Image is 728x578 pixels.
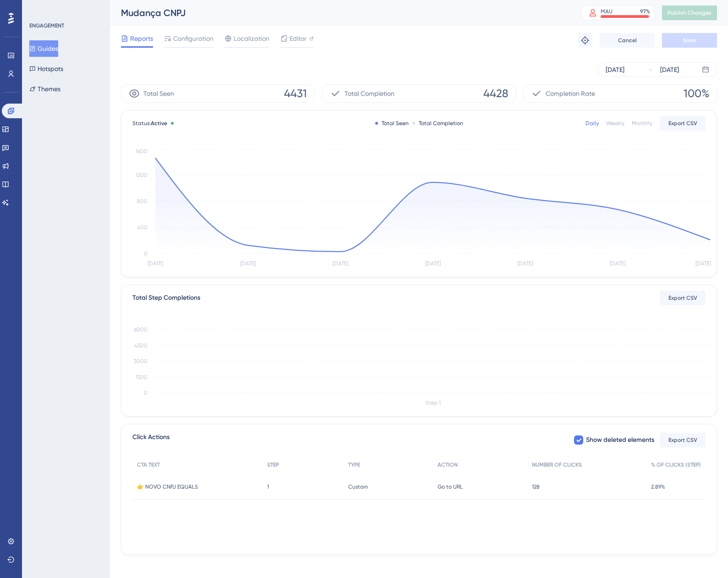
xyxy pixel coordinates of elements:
tspan: 0 [144,390,148,396]
span: Configuration [173,33,213,44]
span: 100% [684,86,709,101]
span: Go to URL [438,483,463,490]
tspan: [DATE] [610,260,625,267]
button: Export CSV [660,433,706,447]
button: Save [662,33,717,48]
tspan: 1600 [136,148,148,154]
tspan: [DATE] [333,260,348,267]
span: TYPE [348,461,360,468]
span: Completion Rate [546,88,595,99]
tspan: 1500 [136,374,148,380]
span: 2.89% [651,483,665,490]
div: Weekly [606,120,624,127]
span: STEP [267,461,279,468]
button: Publish Changes [662,6,717,20]
tspan: 4500 [134,342,148,349]
tspan: 400 [137,224,148,231]
span: Total Completion [345,88,394,99]
span: 👉 NOVO CNPJ EQUALS [137,483,198,490]
button: Export CSV [660,291,706,305]
span: NUMBER OF CLICKS [532,461,582,468]
tspan: [DATE] [148,260,163,267]
span: Active [151,120,167,127]
div: Total Completion [412,120,463,127]
tspan: 3000 [134,358,148,364]
span: Export CSV [668,120,697,127]
span: Reports [130,33,153,44]
span: 128 [532,483,540,490]
tspan: [DATE] [425,260,441,267]
span: CTA TEXT [137,461,160,468]
span: Save [683,37,696,44]
tspan: Step 1 [425,400,441,406]
span: ACTION [438,461,458,468]
button: Themes [29,81,60,97]
span: Localization [234,33,269,44]
tspan: [DATE] [517,260,533,267]
button: Hotspots [29,61,63,77]
button: Export CSV [660,116,706,131]
span: Cancel [618,37,637,44]
tspan: [DATE] [695,260,711,267]
div: Monthly [632,120,652,127]
tspan: 6000 [134,326,148,333]
div: ENGAGEMENT [29,22,64,29]
div: Total Seen [375,120,409,127]
div: Daily [586,120,599,127]
span: Total Seen [143,88,174,99]
span: Click Actions [132,432,170,448]
span: 4428 [483,86,508,101]
div: 97 % [640,8,650,15]
div: Mudança CNPJ [121,6,558,19]
span: 4431 [284,86,307,101]
div: [DATE] [660,64,679,75]
tspan: 0 [144,250,148,257]
span: Custom [348,483,368,490]
div: Total Step Completions [132,292,200,303]
tspan: [DATE] [240,260,256,267]
tspan: 1200 [136,172,148,178]
span: 1 [267,483,269,490]
span: % OF CLICKS (STEP) [651,461,701,468]
span: Export CSV [668,436,697,444]
div: MAU [601,8,613,15]
div: [DATE] [606,64,624,75]
tspan: 800 [137,198,148,204]
span: Publish Changes [668,9,712,17]
span: Status: [132,120,167,127]
button: Guides [29,40,58,57]
span: Editor [290,33,307,44]
span: Show deleted elements [586,435,654,446]
span: Export CSV [668,294,697,302]
button: Cancel [600,33,655,48]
